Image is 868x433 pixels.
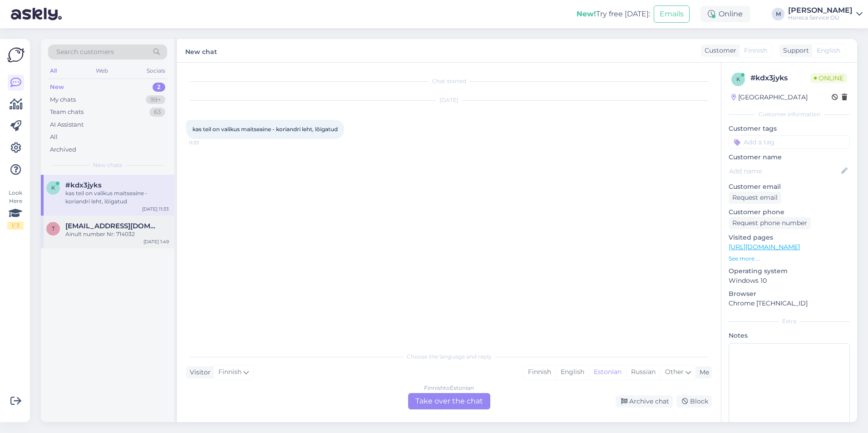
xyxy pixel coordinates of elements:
[729,255,850,263] p: See more ...
[788,7,853,14] div: [PERSON_NAME]
[7,221,24,230] div: 1 / 3
[665,368,684,376] span: Other
[48,65,59,77] div: All
[186,77,712,85] div: Chat started
[185,44,217,57] label: New chat
[736,76,740,83] span: k
[817,46,840,55] span: English
[186,96,712,104] div: [DATE]
[654,5,690,23] button: Emails
[65,222,160,230] span: timofei@schlossle-hotels.com
[65,230,169,238] div: Ainult number Nr: 714032
[750,73,810,84] div: # kdx3jyks
[779,46,809,55] div: Support
[424,384,474,392] div: Finnish to Estonian
[189,139,223,146] span: 11:33
[94,65,110,77] div: Web
[729,317,850,325] div: Extra
[729,266,850,276] p: Operating system
[556,365,589,379] div: English
[186,368,211,377] div: Visitor
[729,135,850,149] input: Add a tag
[50,120,84,129] div: AI Assistant
[772,8,784,20] div: M
[701,46,736,55] div: Customer
[788,7,863,21] a: [PERSON_NAME]Horeca Service OÜ
[7,189,24,230] div: Look Here
[729,192,781,204] div: Request email
[65,181,102,189] span: #kdx3jyks
[93,161,122,169] span: New chats
[577,10,596,18] b: New!
[577,9,650,20] div: Try free [DATE]:
[589,365,626,379] div: Estonian
[145,65,167,77] div: Socials
[700,6,750,22] div: Online
[729,166,839,176] input: Add name
[523,365,556,379] div: Finnish
[616,395,673,408] div: Archive chat
[729,182,850,192] p: Customer email
[729,124,850,133] p: Customer tags
[143,238,169,245] div: [DATE] 1:49
[408,393,490,409] div: Take over the chat
[149,108,165,117] div: 63
[729,110,850,118] div: Customer information
[192,126,338,133] span: kas teil on valikus maitseaine - koriandri leht, lõigatud
[788,14,853,21] div: Horeca Service OÜ
[676,395,712,408] div: Block
[50,83,64,92] div: New
[729,276,850,285] p: Windows 10
[142,206,169,212] div: [DATE] 11:33
[65,189,169,206] div: kas teil on valikus maitseaine - koriandri leht, lõigatud
[50,95,76,104] div: My chats
[52,225,55,232] span: t
[810,73,847,83] span: Online
[731,93,808,102] div: [GEOGRAPHIC_DATA]
[50,145,76,154] div: Archived
[729,331,850,340] p: Notes
[729,233,850,242] p: Visited pages
[729,207,850,217] p: Customer phone
[50,133,58,142] div: All
[50,108,84,117] div: Team chats
[51,184,55,191] span: k
[7,46,25,64] img: Askly Logo
[626,365,660,379] div: Russian
[186,353,712,361] div: Choose the language and reply
[218,367,242,377] span: Finnish
[729,217,811,229] div: Request phone number
[729,153,850,162] p: Customer name
[696,368,709,377] div: Me
[729,299,850,308] p: Chrome [TECHNICAL_ID]
[153,83,165,92] div: 2
[729,243,800,251] a: [URL][DOMAIN_NAME]
[56,47,114,57] span: Search customers
[744,46,767,55] span: Finnish
[146,95,165,104] div: 99+
[729,289,850,299] p: Browser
